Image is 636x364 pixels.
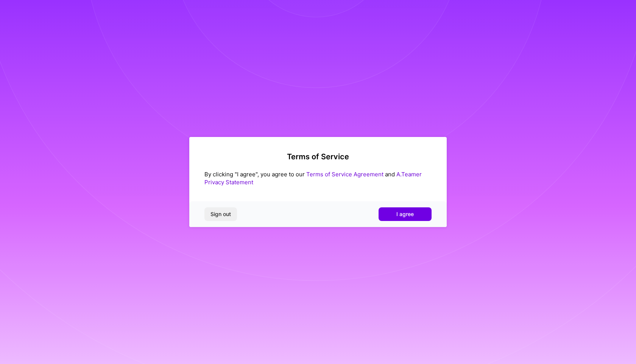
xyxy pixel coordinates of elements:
[204,170,432,186] div: By clicking "I agree", you agree to our and
[210,210,231,218] span: Sign out
[204,152,432,161] h2: Terms of Service
[396,210,414,218] span: I agree
[379,207,432,221] button: I agree
[306,171,383,178] a: Terms of Service Agreement
[204,207,237,221] button: Sign out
